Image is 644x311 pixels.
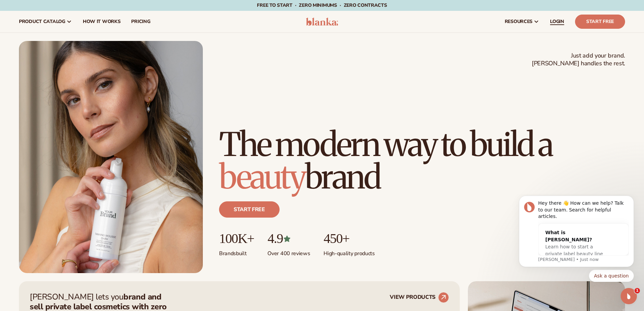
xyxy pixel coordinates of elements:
span: Free to start · ZERO minimums · ZERO contracts [257,2,387,8]
h1: The modern way to build a brand [219,128,625,193]
a: LOGIN [545,11,570,32]
span: beauty [219,157,305,197]
a: How It Works [77,11,126,32]
a: product catalog [14,11,77,32]
span: pricing [131,19,150,24]
a: VIEW PRODUCTS [390,292,449,303]
p: Over 400 reviews [267,246,310,257]
p: 450+ [324,231,375,246]
p: 100K+ [219,231,254,246]
p: High-quality products [324,246,375,257]
a: pricing [126,11,156,32]
iframe: Intercom notifications message [509,194,644,308]
a: resources [499,11,545,32]
span: LOGIN [550,19,564,24]
span: Just add your brand. [PERSON_NAME] handles the rest. [532,52,625,68]
a: Start Free [575,15,625,29]
p: 4.9 [267,231,310,246]
iframe: Intercom live chat [621,288,637,304]
span: resources [505,19,532,24]
a: Start free [219,201,280,218]
img: logo [306,18,338,26]
img: Female holding tanning mousse. [19,41,203,273]
span: 1 [635,288,640,293]
span: product catalog [19,19,65,24]
p: Brands built [219,246,254,257]
span: How It Works [83,19,121,24]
